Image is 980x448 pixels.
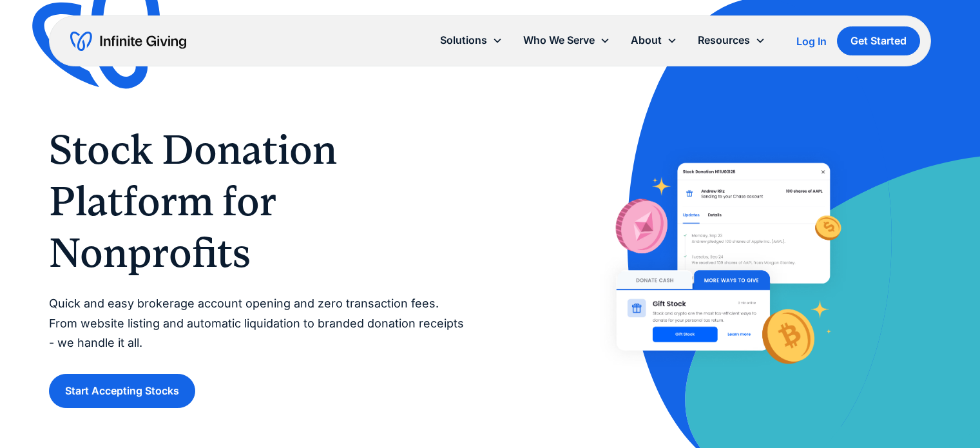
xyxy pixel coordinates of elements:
[796,36,827,46] div: Log In
[49,374,195,408] a: Start Accepting Stocks
[523,32,595,49] div: Who We Serve
[70,31,186,52] a: home
[49,294,464,353] p: Quick and easy brokerage account opening and zero transaction fees. From website listing and auto...
[837,26,920,55] a: Get Started
[698,32,750,49] div: Resources
[596,142,850,389] img: With Infinite Giving’s stock donation platform, it’s easy for donors to give stock to your nonpro...
[796,34,827,49] a: Log In
[631,32,662,49] div: About
[430,26,513,54] div: Solutions
[440,32,487,49] div: Solutions
[49,124,464,278] h1: Stock Donation Platform for Nonprofits
[620,26,687,54] div: About
[513,26,620,54] div: Who We Serve
[687,26,776,54] div: Resources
